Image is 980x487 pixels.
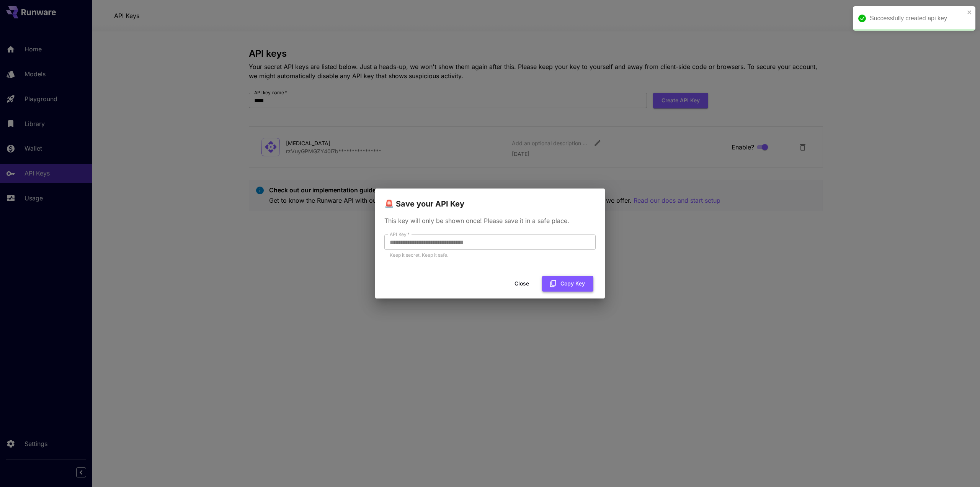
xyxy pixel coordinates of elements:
[542,276,593,292] button: Copy Key
[390,251,590,259] p: Keep it secret. Keep it safe.
[384,216,596,225] p: This key will only be shown once! Please save it in a safe place.
[505,276,539,292] button: Close
[390,231,410,238] label: API Key
[967,9,972,15] button: close
[870,14,965,23] div: Successfully created api key
[375,189,605,210] h2: 🚨 Save your API Key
